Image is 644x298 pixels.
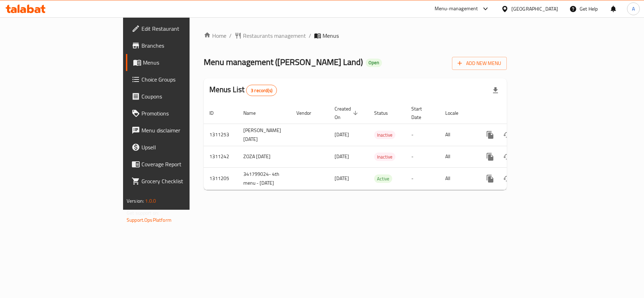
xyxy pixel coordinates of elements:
span: Choice Groups [141,75,225,84]
td: All [440,167,476,190]
span: Menus [323,31,339,40]
a: Choice Groups [126,71,231,88]
button: Change Status [499,148,516,165]
span: Add New Menu [458,59,501,68]
button: Change Status [499,126,516,143]
a: Restaurants management [234,31,306,40]
span: Locale [445,109,468,117]
a: Edit Restaurant [126,20,231,37]
td: ZOZA [DATE] [238,146,291,167]
span: Vendor [296,109,320,117]
button: Add New Menu [452,57,507,70]
td: 341799024- 4th menu - [DATE] [238,167,291,190]
span: Promotions [141,109,225,118]
a: Branches [126,37,231,54]
td: - [406,124,440,146]
span: Status [374,109,397,117]
button: more [482,126,499,143]
h2: Menus List [209,84,277,96]
span: ID [209,109,223,117]
div: Inactive [374,131,395,139]
button: Change Status [499,170,516,187]
span: Branches [141,41,225,50]
span: Restaurants management [243,31,306,40]
span: Edit Restaurant [141,24,225,33]
span: Inactive [374,153,395,161]
div: Export file [487,82,504,99]
th: Actions [476,102,555,124]
a: Coverage Report [126,156,231,173]
div: Open [366,59,382,67]
span: [DATE] [335,174,349,183]
td: - [406,146,440,167]
a: Upsell [126,139,231,156]
a: Promotions [126,105,231,122]
button: more [482,170,499,187]
span: Menus [143,58,225,67]
div: Total records count [246,85,277,96]
span: 1.0.0 [145,196,156,205]
span: A [632,5,635,13]
span: 3 record(s) [246,87,277,94]
div: Inactive [374,153,395,161]
span: [DATE] [335,152,349,161]
button: more [482,148,499,165]
td: - [406,167,440,190]
nav: breadcrumb [204,31,507,40]
td: All [440,124,476,146]
span: Grocery Checklist [141,177,225,185]
span: Coverage Report [141,160,225,168]
a: Coupons [126,88,231,105]
div: Active [374,174,392,183]
a: Menus [126,54,231,71]
td: [PERSON_NAME] [DATE] [238,124,291,146]
table: enhanced table [204,102,555,190]
span: Get support on: [127,208,159,217]
span: Start Date [411,105,431,121]
span: Active [374,175,392,183]
div: [GEOGRAPHIC_DATA] [511,5,558,13]
a: Grocery Checklist [126,173,231,190]
span: Upsell [141,143,225,151]
span: Open [366,60,382,66]
span: Coupons [141,92,225,101]
span: Inactive [374,131,395,139]
span: Menu disclaimer [141,126,225,135]
span: Version: [127,196,144,205]
a: Menu disclaimer [126,122,231,139]
td: All [440,146,476,167]
div: Menu-management [435,5,478,13]
span: Created On [335,105,360,121]
a: Support.OpsPlatform [127,215,172,225]
span: [DATE] [335,130,349,139]
span: Menu management ( [PERSON_NAME] Land ) [204,54,363,70]
li: / [309,31,311,40]
span: Name [243,109,265,117]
